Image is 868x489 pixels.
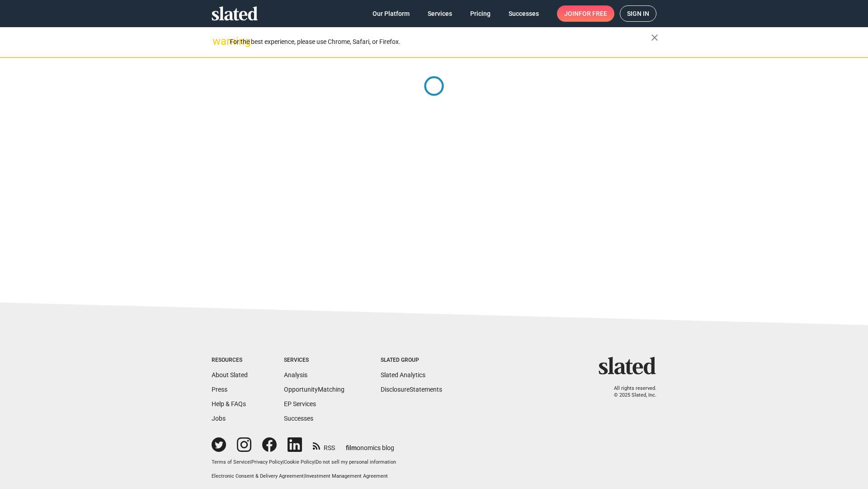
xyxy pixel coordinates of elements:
[557,5,614,22] a: Joinfor free
[250,459,251,465] span: |
[627,6,649,21] span: Sign in
[501,5,546,22] a: Successes
[212,371,248,379] a: About Slated
[313,438,335,452] a: RSS
[420,5,459,22] a: Services
[381,371,425,379] a: Slated Analytics
[428,5,452,22] span: Services
[212,459,250,465] a: Terms of Service
[284,371,307,379] a: Analysis
[463,5,498,22] a: Pricing
[470,5,491,22] span: Pricing
[284,357,344,364] div: Services
[373,5,410,22] span: Our Platform
[579,5,607,22] span: for free
[564,5,607,22] span: Join
[212,357,248,364] div: Resources
[305,473,388,479] a: Investment Management Agreement
[381,386,442,393] a: DisclosureStatements
[365,5,417,22] a: Our Platform
[230,36,651,48] div: For the best experience, please use Chrome, Safari, or Firefox.
[212,415,226,422] a: Jobs
[284,415,313,422] a: Successes
[283,459,284,465] span: |
[620,5,656,22] a: Sign in
[381,357,442,364] div: Slated Group
[509,5,539,22] span: Successes
[212,473,304,479] a: Electronic Consent & Delivery Agreement
[284,400,316,407] a: EP Services
[284,459,314,465] a: Cookie Policy
[284,386,344,393] a: OpportunityMatching
[212,386,227,393] a: Press
[212,400,246,407] a: Help & FAQs
[314,459,316,465] span: |
[649,32,660,43] mat-icon: close
[304,473,305,479] span: |
[346,444,357,451] span: film
[604,385,656,398] p: All rights reserved. © 2025 Slated, Inc.
[212,36,223,47] mat-icon: warning
[251,459,283,465] a: Privacy Policy
[346,436,394,452] a: filmonomics blog
[316,459,396,466] button: Do not sell my personal information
